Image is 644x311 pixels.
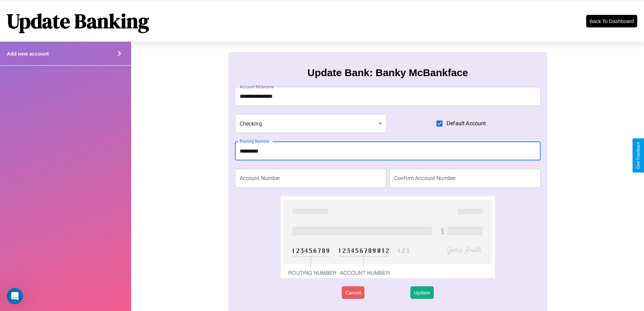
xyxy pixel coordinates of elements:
span: Default Account [447,119,486,128]
label: Account Nickname [240,84,274,90]
h3: Update Bank: Banky McBankface [307,67,468,79]
h1: Update Banking [7,7,149,35]
button: Cancel [342,286,364,299]
button: Update [410,286,433,299]
h4: Add new account [7,51,49,57]
iframe: Intercom live chat [7,288,23,304]
div: Give Feedback [636,142,641,169]
img: check [281,196,495,278]
label: Routing Number [240,138,269,144]
button: Back To Dashboard [586,15,637,27]
div: Checking [235,114,387,133]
